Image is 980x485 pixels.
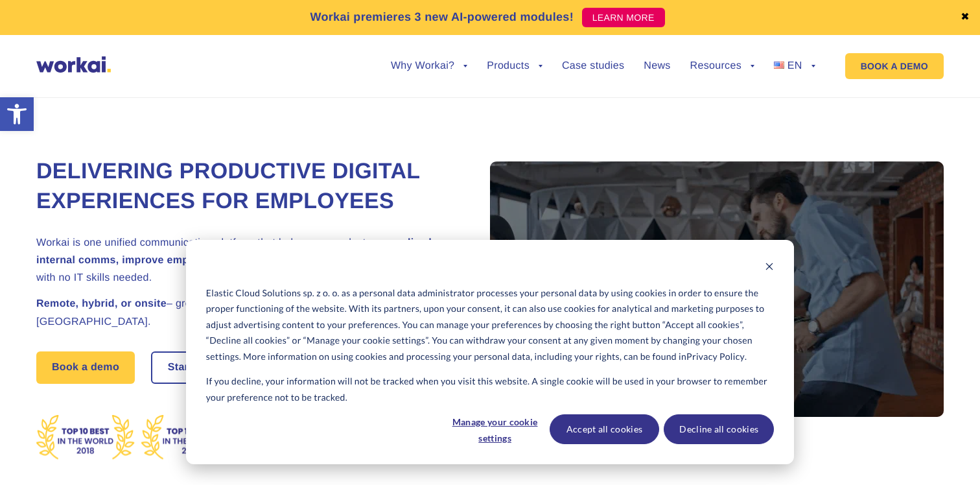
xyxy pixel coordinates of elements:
a: News [644,61,670,71]
a: Why Workai? [391,61,467,71]
p: Workai premieres 3 new AI-powered modules! [310,8,574,26]
a: BOOK A DEMO [845,53,944,79]
h2: Workai is one unified communication platform that helps you conduct – with no IT skills needed. [36,234,458,287]
a: Start free30-daytrial [152,353,292,383]
a: Privacy Policy [686,349,745,365]
button: Manage your cookie settings [445,414,545,444]
a: Resources [690,61,754,71]
div: Play video [490,161,944,417]
button: Decline all cookies [664,414,774,444]
span: EN [787,60,802,71]
button: Accept all cookies [550,414,660,444]
p: If you decline, your information will not be tracked when you visit this website. A single cookie... [206,373,774,405]
p: Elastic Cloud Solutions sp. z o. o. as a personal data administrator processes your personal data... [206,285,774,365]
strong: Remote, hybrid, or onsite [36,298,167,309]
div: Cookie banner [186,240,794,464]
button: Dismiss cookie banner [765,260,774,276]
a: Case studies [562,61,624,71]
h2: – great digital employee experience happens in [GEOGRAPHIC_DATA]. [36,295,458,330]
a: LEARN MORE [582,8,665,27]
h1: Delivering Productive Digital Experiences for Employees [36,157,458,217]
a: ✖ [961,12,970,23]
a: Book a demo [36,351,135,384]
a: Products [487,61,542,71]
